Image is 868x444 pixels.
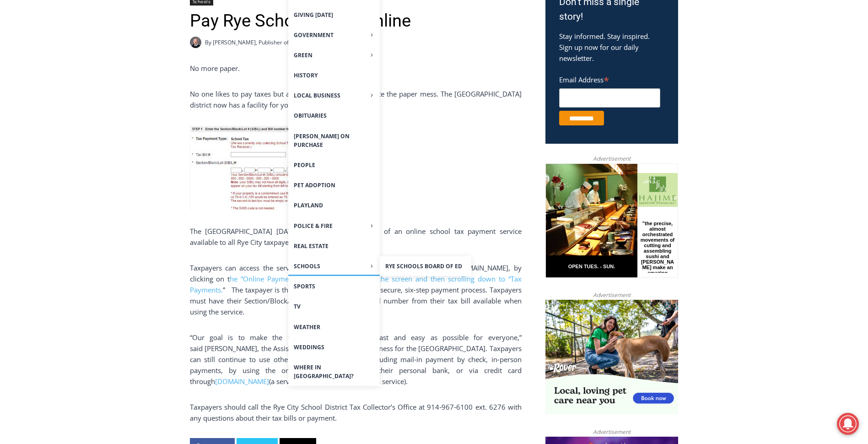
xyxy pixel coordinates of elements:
span: Intern @ [DOMAIN_NAME] [239,91,424,112]
a: Rye Schools Board of Ed [380,256,471,276]
a: Sports [288,276,380,296]
a: [PERSON_NAME] on Purchase [288,126,380,155]
a: Open Tues. - Sun. [PHONE_NUMBER] [0,92,92,114]
span: Advertisement [584,428,640,436]
button: Child menu of Green [288,45,380,65]
a: Book [PERSON_NAME]'s Good Humor for Your Event [272,3,330,42]
label: Email Address [559,70,660,87]
h4: Book [PERSON_NAME]'s Good Humor for Your Event [279,10,318,35]
button: Child menu of Schools [288,256,380,276]
span: By [205,38,211,47]
img: School tax [190,125,327,211]
span: Open Tues. - Sun. [PHONE_NUMBER] [3,94,90,129]
div: Apply Now <> summer and RHS senior internships available [231,0,432,89]
a: [PERSON_NAME], Publisher of [DOMAIN_NAME] [213,38,334,46]
a: Obituaries [288,106,380,125]
a: Where in [GEOGRAPHIC_DATA]? [288,357,380,386]
a: Real Estate [288,236,380,256]
a: Author image [190,37,201,48]
div: "the precise, almost orchestrated movements of cutting and assembling sushi and [PERSON_NAME] mak... [94,57,130,109]
p: Stay informed. Stay inspired. Sign up now for our daily newsletter. [559,31,664,64]
a: Intern @ [DOMAIN_NAME] [220,89,443,114]
span: Advertisement [584,154,640,163]
p: Taxpayers should call the Rye City School District Tax Collector’s Office at 914‐967‐6100 ext. 62... [190,401,522,423]
a: Pet Adoption [288,175,380,195]
button: Child menu of Government [288,25,380,45]
p: No more paper. [190,63,522,74]
a: Playland [288,195,380,215]
p: “Our goal is to make the tax payment process as fast and easy as possible for everyone,” said [PE... [190,332,522,387]
p: Taxpayers can access the service via the home page of the District’s web site, [DOMAIN_NAME], by ... [190,262,522,317]
a: Giving [DATE] [288,5,380,25]
a: History [288,65,380,85]
a: Weddings [288,337,380,357]
div: No Generators on Trucks so No Noise or Pollution [60,16,226,25]
a: People [288,155,380,175]
button: Child menu of Police & Fire [288,216,380,236]
a: TV [288,297,380,316]
button: Child menu of Local Business [288,86,380,105]
a: Weather [288,317,380,337]
h1: Pay Rye School Taxes Online [190,11,522,32]
p: The [GEOGRAPHIC_DATA] [DATE] announced the creation of an online school tax payment service avail... [190,226,522,248]
p: No one likes to pay taxes but at least now you can eliminate the paper mess. The [GEOGRAPHIC_DATA... [190,88,522,110]
span: Advertisement [584,291,640,299]
a: [DOMAIN_NAME] [215,377,269,386]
